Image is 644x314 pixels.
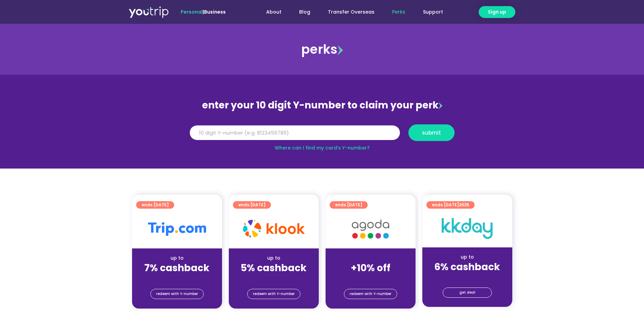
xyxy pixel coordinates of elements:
span: submit [422,130,441,135]
span: redeem with Y-number [350,289,391,299]
a: redeem with Y-number [247,289,300,299]
a: ends [DATE]2025 [426,201,475,209]
span: redeem with Y-number [253,289,295,299]
a: redeem with Y-number [150,289,204,299]
a: About [257,6,290,18]
div: up to [234,255,313,262]
div: up to [137,255,217,262]
div: (for stays only) [331,274,410,281]
a: Support [414,6,452,18]
span: ends [DATE] [142,201,169,209]
input: 10 digit Y-number (e.g. 8123456789) [190,125,400,140]
a: get deal [443,287,492,298]
span: | [181,8,226,15]
strong: 6% cashback [434,260,500,274]
span: ends [DATE] [432,201,469,209]
span: ends [DATE] [238,201,265,209]
a: Blog [290,6,319,18]
span: ends [DATE] [335,201,362,209]
a: ends [DATE] [330,201,368,209]
strong: +10% off [351,261,390,275]
span: redeem with Y-number [156,289,198,299]
a: Where can I find my card’s Y-number? [275,144,370,151]
a: Perks [383,6,414,18]
button: submit [408,124,455,141]
div: (for stays only) [234,274,313,281]
span: up to [364,255,377,261]
a: ends [DATE] [136,201,174,209]
span: Sign up [488,8,506,16]
div: (for stays only) [428,273,507,280]
a: redeem with Y-number [344,289,397,299]
div: (for stays only) [137,274,217,281]
span: Personal [181,8,203,15]
span: get deal [459,288,475,297]
strong: 7% cashback [144,261,209,275]
a: Transfer Overseas [319,6,383,18]
span: 2025 [459,202,469,208]
div: enter your 10 digit Y-number to claim your perk [186,97,458,114]
a: ends [DATE] [233,201,271,209]
a: Sign up [479,6,515,18]
strong: 5% cashback [241,261,307,275]
div: up to [428,254,507,261]
nav: Menu [244,6,452,18]
form: Y Number [190,124,455,146]
a: Business [204,8,226,15]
